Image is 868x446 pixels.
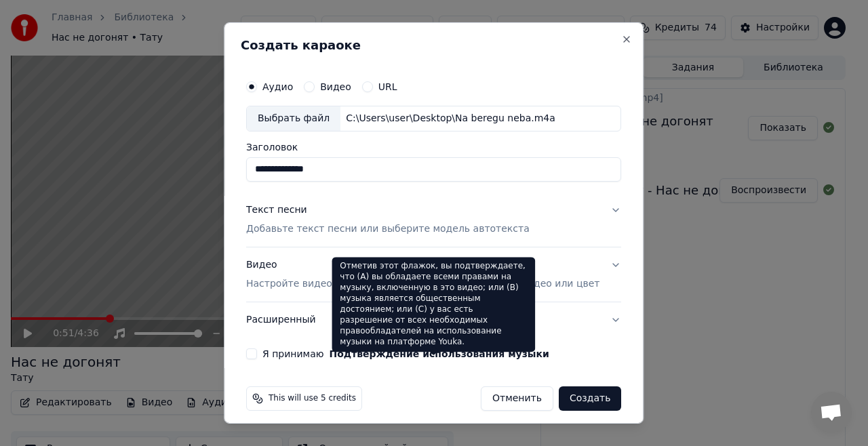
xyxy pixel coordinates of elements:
[330,349,549,359] button: Я принимаю
[246,222,530,236] p: Добавьте текст песни или выберите модель автотекста
[559,386,621,411] button: Создать
[246,258,599,291] div: Видео
[246,302,621,338] button: Расширенный
[481,386,553,411] button: Отменить
[378,82,397,92] label: URL
[269,393,356,404] span: This will use 5 credits
[262,349,549,359] label: Я принимаю
[320,82,351,92] label: Видео
[332,257,535,352] div: Отметив этот флажок, вы подтверждаете, что (A) вы обладаете всеми правами на музыку, включенную в...
[241,39,627,52] h2: Создать караоке
[340,112,561,125] div: C:\Users\user\Desktop\Na beregu neba.m4a
[262,82,293,92] label: Аудио
[247,106,340,131] div: Выбрать файл
[246,192,621,247] button: Текст песниДобавьте текст песни или выберите модель автотекста
[246,277,599,291] p: Настройте видео караоке: используйте изображение, видео или цвет
[246,142,621,152] label: Заголовок
[246,203,307,217] div: Текст песни
[246,247,621,302] button: ВидеоНастройте видео караоке: используйте изображение, видео или цвет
